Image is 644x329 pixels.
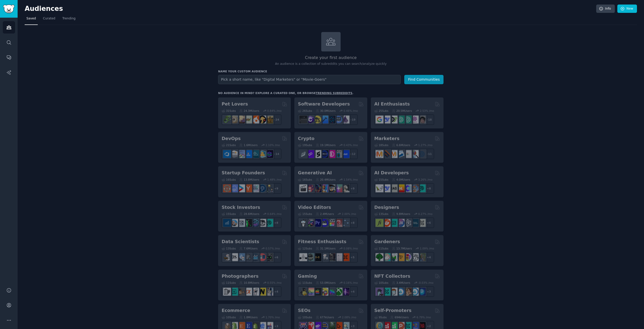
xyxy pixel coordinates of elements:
img: weightroom [320,253,328,261]
div: + 9 [347,183,358,194]
h2: Photographers [222,273,259,279]
div: 13 Sub s [374,212,388,216]
div: 0.46 % /mo [344,109,358,112]
img: statistics [237,253,245,261]
h2: AI Developers [374,170,409,176]
img: userexperience [404,219,412,227]
img: Forex [237,219,245,227]
div: 9.8M Users [392,212,410,216]
img: gamers [328,288,335,295]
img: dogbreed [265,116,273,124]
img: software [299,116,307,124]
div: 0.57 % /mo [266,247,280,250]
img: DeepSeek [383,185,390,192]
div: No audience in mind? Explore a curated one, or browse . [218,91,353,95]
img: MistralAI [397,185,405,192]
div: 3.26 % /mo [418,178,432,181]
div: 0.16 % /mo [344,281,358,285]
img: DevOpsLinks [244,150,252,158]
img: defi_ [342,150,349,158]
div: + 9 [271,183,281,194]
input: Pick a short name, like "Digital Marketers" or "Movie-Goers" [218,75,401,84]
img: ValueInvesting [230,219,238,227]
img: personaltraining [342,253,349,261]
img: postproduction [342,219,349,227]
img: OpenseaMarket [411,288,419,295]
img: cockatiel [251,116,259,124]
div: 0.84 % /mo [267,109,281,112]
div: 0.55 % /mo [267,281,281,285]
img: WeddingPhotography [265,288,273,295]
img: PlatformEngineers [265,150,273,158]
img: content_marketing [376,150,383,158]
img: DigitalItems [418,288,426,295]
img: aws_cdk [258,150,266,158]
div: 677k Users [316,315,334,319]
div: 31.1M Users [316,247,336,250]
div: 31 Sub s [222,109,236,112]
div: 6.79 % /mo [417,315,431,319]
img: MachineLearning [223,253,231,261]
h2: AI Enthusiasts [374,101,410,107]
img: UX_Design [418,219,426,227]
img: GummySearch logo [3,5,15,13]
div: + 19 [347,114,358,125]
button: Find Communities [404,75,444,84]
img: SaaS [230,185,238,192]
img: dividends [223,219,231,227]
img: Rag [390,185,397,192]
h2: Startup Founders [222,170,265,176]
img: GardeningUK [397,253,405,261]
div: + 4 [347,286,358,297]
img: UrbanGardening [411,253,419,261]
h2: Pet Lovers [222,101,248,107]
div: 2.10 % /mo [266,143,280,147]
img: editors [306,219,314,227]
img: googleads [404,150,412,158]
img: FluxAI [328,185,335,192]
img: web3 [320,150,328,158]
img: aivideo [299,185,307,192]
div: 11 Sub s [222,281,236,285]
a: trending subreddits [316,92,352,95]
div: 6.6M Users [392,143,410,147]
img: EntrepreneurRideAlong [223,185,231,192]
img: GardenersWorld [418,253,426,261]
h2: Data Scientists [222,239,259,245]
h2: Audiences [25,5,596,13]
img: fitness30plus [328,253,335,261]
div: 11 Sub s [374,247,388,250]
img: ycombinator [244,185,252,192]
h2: SEOs [298,308,310,314]
img: vegetablegardening [376,253,383,261]
img: linux_gaming [299,288,307,295]
div: 20.4M Users [316,178,336,181]
img: NFTMarketplace [383,288,390,295]
div: + 24 [271,114,281,125]
div: 1.27 % /mo [418,143,432,147]
div: 26 Sub s [298,109,312,112]
div: 13.7M Users [392,247,412,250]
div: -0.03 % /mo [418,281,433,285]
a: Saved [25,15,38,25]
div: 2.00 % /mo [342,212,356,216]
div: 30.0M Users [316,109,336,112]
img: LangChain [376,185,383,192]
div: + 3 [424,286,434,297]
img: CozyGamers [306,288,314,295]
h3: Name your custom audience [218,70,444,73]
img: herpetology [223,116,231,124]
img: analog [223,288,231,295]
img: Trading [244,219,252,227]
div: + 11 [424,149,434,159]
h2: Gardeners [374,239,400,245]
h2: Gaming [298,273,317,279]
p: An audience is a collection of subreddits you can search/analyze quickly [218,62,444,66]
span: Curated [43,16,55,21]
img: chatgpt_prompts_ [404,116,412,124]
img: DreamBooth [342,185,349,192]
div: 15 Sub s [298,212,312,216]
img: leopardgeckos [237,116,245,124]
img: typography [376,219,383,227]
img: physicaltherapy [335,253,342,261]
